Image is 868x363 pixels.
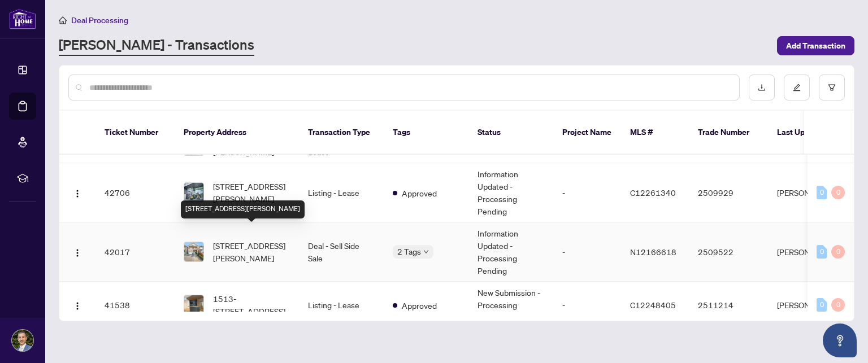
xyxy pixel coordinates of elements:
th: Property Address [175,111,299,155]
span: N12166618 [630,247,676,257]
span: [STREET_ADDRESS][PERSON_NAME] [213,239,290,264]
td: 42706 [96,163,175,222]
td: Listing - Lease [299,282,384,329]
td: - [553,282,621,329]
span: 1513-[STREET_ADDRESS] [213,292,290,317]
div: 0 [817,245,827,259]
th: Status [468,111,553,155]
td: Deal - Sell Side Sale [299,222,384,282]
a: [PERSON_NAME] - Transactions [59,36,254,56]
div: 0 [831,298,845,312]
th: Trade Number [689,111,768,155]
div: 0 [817,186,827,199]
button: Logo [68,183,86,202]
td: Information Updated - Processing Pending [468,222,553,282]
th: MLS # [621,111,689,155]
td: - [553,222,621,282]
img: thumbnail-img [184,242,203,261]
img: Profile Icon [12,330,33,351]
span: [STREET_ADDRESS][PERSON_NAME] [213,180,290,205]
td: [PERSON_NAME] [768,282,853,329]
span: Approved [402,187,437,199]
span: download [758,84,766,91]
span: edit [793,84,801,91]
span: C12261340 [630,187,676,198]
td: 2509522 [689,222,768,282]
span: 2 Tags [397,245,421,258]
td: Listing - Lease [299,163,384,222]
div: 0 [831,186,845,199]
span: Deal Processing [71,15,128,25]
td: 2511214 [689,282,768,329]
th: Tags [384,111,468,155]
button: filter [819,75,845,100]
span: down [423,249,429,255]
img: Logo [73,189,82,198]
span: Approved [402,299,437,312]
td: 42017 [96,222,175,282]
div: 0 [831,245,845,259]
span: filter [828,84,836,91]
button: Logo [68,296,86,314]
button: Open asap [823,323,857,357]
td: Information Updated - Processing Pending [468,163,553,222]
td: 2509929 [689,163,768,222]
img: Logo [73,301,82,310]
button: Logo [68,243,86,261]
img: thumbnail-img [184,183,203,202]
img: logo [9,8,36,29]
button: Add Transaction [777,36,854,55]
div: [STREET_ADDRESS][PERSON_NAME] [181,200,305,218]
th: Last Updated By [768,111,853,155]
td: [PERSON_NAME] [768,163,853,222]
th: Transaction Type [299,111,384,155]
td: [PERSON_NAME] [768,222,853,282]
span: Add Transaction [786,37,845,55]
button: download [749,75,775,100]
th: Ticket Number [96,111,175,155]
th: Project Name [553,111,621,155]
span: home [59,16,67,24]
span: C12248405 [630,300,676,310]
td: - [553,163,621,222]
td: 41538 [96,282,175,329]
button: edit [784,75,810,100]
img: Logo [73,248,82,257]
div: 0 [817,298,827,312]
img: thumbnail-img [184,295,203,314]
td: New Submission - Processing Pending [468,282,553,329]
